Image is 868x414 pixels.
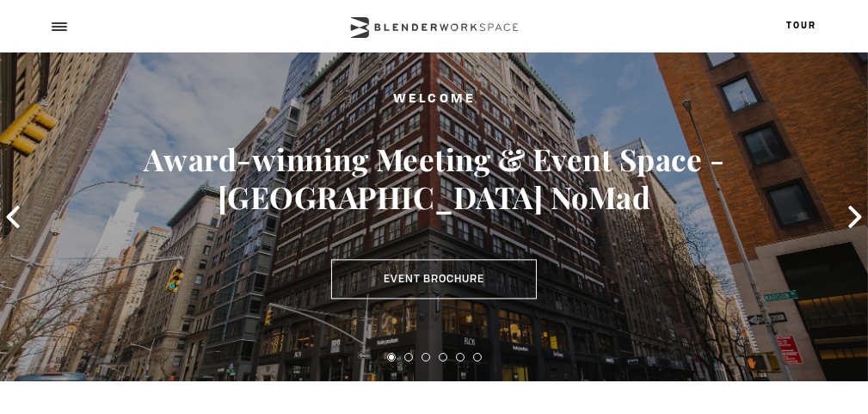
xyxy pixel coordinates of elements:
a: Event Brochure [331,260,537,300]
h2: Welcome [43,90,824,111]
a: Tour [786,22,816,30]
iframe: Chat Widget [559,195,868,414]
h3: Award-winning Meeting & Event Space - [GEOGRAPHIC_DATA] NoMad [43,141,824,216]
